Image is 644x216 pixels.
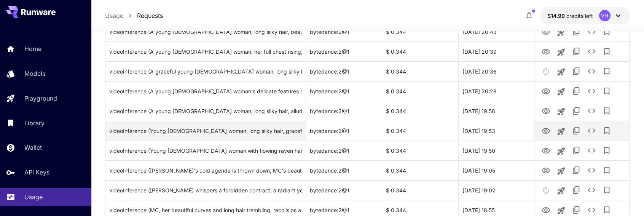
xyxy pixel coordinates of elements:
div: $ 0.344 [382,61,458,81]
button: See details [584,123,599,138]
button: See details [584,143,599,158]
button: Add to library [599,44,614,59]
div: bytedance:2@1 [306,101,382,121]
button: Launch in playground [553,64,569,80]
div: bytedance:2@1 [306,42,382,61]
span: $14.99 [547,13,566,19]
button: Copy TaskUUID [569,163,584,178]
div: VH [599,10,611,21]
div: Click to copy prompt [109,62,302,81]
div: $ 0.344 [382,101,458,121]
a: Usage [105,11,123,20]
button: View Video [538,142,553,158]
div: $ 0.344 [382,42,458,61]
button: View Video [538,123,553,138]
div: $ 0.344 [382,81,458,101]
button: See details [584,83,599,99]
div: Click to copy prompt [109,121,302,141]
button: Launch in playground [553,144,569,159]
button: See details [584,182,599,198]
button: View Video [538,162,553,178]
div: Click to copy prompt [109,141,302,160]
div: $ 0.344 [382,160,458,180]
div: 02 Sep, 2025 19:50 [458,141,534,160]
div: $ 0.344 [382,141,458,160]
button: Copy TaskUUID [569,182,584,198]
div: $ 0.344 [382,180,458,200]
p: Home [24,44,41,53]
button: Add to library [599,83,614,99]
div: bytedance:2@1 [306,180,382,200]
span: credits left [566,13,593,19]
div: bytedance:2@1 [306,141,382,160]
button: Launch in playground [553,25,569,40]
div: 02 Sep, 2025 19:53 [458,121,534,141]
div: $14.9912 [547,12,593,20]
div: $ 0.344 [382,121,458,141]
div: $ 0.344 [382,22,458,42]
div: bytedance:2@1 [306,61,382,81]
div: 02 Sep, 2025 20:36 [458,61,534,81]
div: bytedance:2@1 [306,160,382,180]
button: See details [584,103,599,118]
button: Launch in playground [553,45,569,60]
button: $14.9912VH [540,7,630,24]
button: Launch in playground [553,183,569,198]
div: Click to copy prompt [109,82,302,101]
p: API Keys [24,168,49,177]
button: Launch in playground [553,124,569,139]
button: Add to library [599,143,614,158]
button: Add to library [599,182,614,198]
p: Playground [24,94,57,103]
div: bytedance:2@1 [306,121,382,141]
button: Copy TaskUUID [569,44,584,59]
button: View Video [538,24,553,39]
p: Library [24,118,45,128]
div: bytedance:2@1 [306,22,382,42]
button: See details [584,44,599,59]
div: Click to copy prompt [109,101,302,121]
button: Copy TaskUUID [569,83,584,99]
button: View Video [538,103,553,118]
button: This video needs to be re-generated. [538,63,553,79]
a: Requests [137,11,163,20]
button: Copy TaskUUID [569,103,584,118]
button: Add to library [599,64,614,79]
p: Wallet [24,143,42,152]
button: Add to library [599,123,614,138]
div: bytedance:2@1 [306,81,382,101]
button: See details [584,64,599,79]
button: View Video [538,43,553,59]
div: Click to copy prompt [109,161,302,180]
button: See details [584,24,599,39]
button: Launch in playground [553,104,569,119]
button: See details [584,163,599,178]
div: Click to copy prompt [109,181,302,200]
button: Copy TaskUUID [569,24,584,39]
button: Add to library [599,103,614,118]
div: 02 Sep, 2025 20:28 [458,81,534,101]
div: 02 Sep, 2025 20:39 [458,42,534,61]
div: Click to copy prompt [109,42,302,61]
nav: breadcrumb [105,11,163,20]
button: View Video [538,83,553,99]
button: Add to library [599,163,614,178]
button: Launch in playground [553,163,569,179]
button: This video needs to be re-generated. [538,182,553,198]
div: 02 Sep, 2025 19:58 [458,101,534,121]
button: Copy TaskUUID [569,143,584,158]
button: Add to library [599,24,614,39]
div: 02 Sep, 2025 19:02 [458,180,534,200]
button: Copy TaskUUID [569,64,584,79]
div: 02 Sep, 2025 20:43 [458,22,534,42]
div: 02 Sep, 2025 19:05 [458,160,534,180]
div: Click to copy prompt [109,22,302,42]
p: Models [24,69,45,78]
button: Launch in playground [553,84,569,99]
p: Usage [24,192,43,202]
button: Copy TaskUUID [569,123,584,138]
